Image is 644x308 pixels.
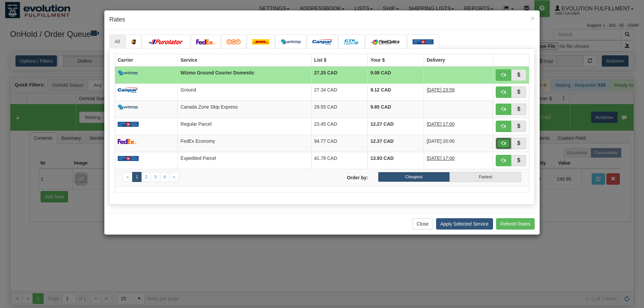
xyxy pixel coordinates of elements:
span: × [531,14,535,22]
img: wizmo.png [281,39,301,45]
img: FedEx.png [196,39,215,45]
td: 9.85 CAD [368,101,424,118]
img: wizmo.png [118,70,138,76]
img: CarrierLogo_10182.png [371,39,401,45]
th: Delivery [424,54,493,66]
td: 27.25 CAD [311,66,368,84]
td: 1 Day [424,83,493,101]
img: Canada_post.png [118,122,139,127]
a: Next [169,172,179,182]
button: Close [412,218,433,230]
th: Carrier [115,54,178,66]
span: [DATE] 23:59 [427,87,454,93]
a: 4 [160,172,170,182]
img: dhl.png [252,39,269,45]
h4: Rates [109,15,535,24]
span: [DATE] 20:00 [427,138,454,144]
button: Close [531,15,535,22]
td: 3 Days [424,118,493,135]
img: campar.png [118,87,138,93]
img: Canada_post.png [118,156,139,161]
span: [DATE] 17:00 [427,121,454,127]
th: Your $ [368,54,424,66]
td: 9.12 CAD [368,83,424,101]
label: Fastest [450,172,521,182]
td: 9.08 CAD [368,66,424,84]
td: 12.27 CAD [368,118,424,135]
td: 94.77 CAD [311,135,368,152]
label: Cheapest [378,172,449,182]
span: « [126,175,129,179]
td: 2 Days [424,152,493,169]
td: 23.45 CAD [311,118,368,135]
img: FedEx.png [118,139,137,144]
span: [DATE] 17:00 [427,156,454,161]
img: wizmo.png [118,105,138,110]
span: » [173,175,175,179]
td: Wizmo Ground Courier Domestic [178,66,311,84]
td: Canada Zone Skip Express [178,101,311,118]
img: campar.png [312,39,332,45]
td: 29.55 CAD [311,101,368,118]
img: Canada_post.png [413,39,434,45]
td: Regular Parcel [178,118,311,135]
td: Ground [178,83,311,101]
img: purolator.png [147,39,185,45]
td: Expedited Parcel [178,152,311,169]
img: tnt.png [226,39,241,45]
button: Refresh Rates [496,218,535,230]
a: 2 [141,172,151,182]
td: FedEx Economy [178,135,311,152]
img: ups.png [131,39,136,45]
td: 27.34 CAD [311,83,368,101]
td: 13.93 CAD [368,152,424,169]
a: 3 [151,172,160,182]
td: 41.78 CAD [311,152,368,169]
a: 1 [132,172,142,182]
th: Service [178,54,311,66]
a: All [109,35,125,49]
label: Order by: [322,172,373,181]
th: List $ [311,54,368,66]
img: CarrierLogo_10191.png [344,39,359,45]
td: 12.37 CAD [368,135,424,152]
a: Previous [123,172,132,182]
button: Apply Selected Service [436,218,493,230]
